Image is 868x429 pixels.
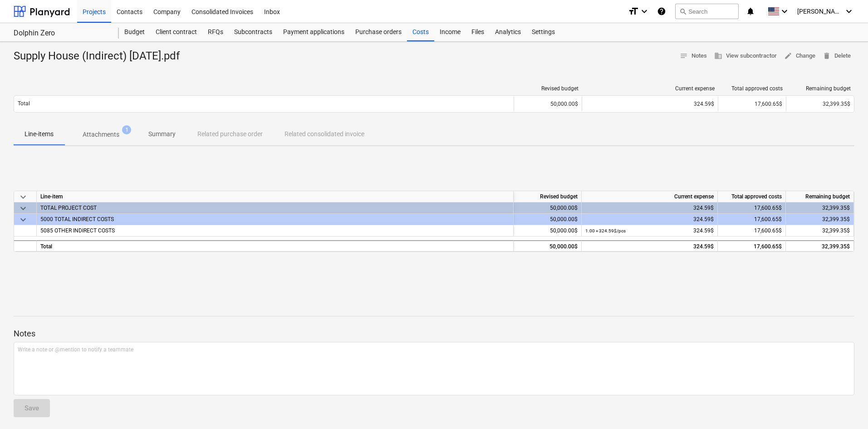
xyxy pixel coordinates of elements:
div: 50,000.00$ [514,225,582,237]
i: Knowledge base [657,6,666,17]
span: delete [823,52,831,60]
a: Settings [526,23,560,41]
div: 5000 TOTAL INDIRECT COSTS [40,214,510,225]
div: Revised budget [518,85,579,92]
div: Supply House (Indirect) [DATE].pdf [14,49,187,64]
p: Total [18,100,30,108]
div: Current expense [586,85,715,92]
span: View subcontractor [714,51,777,61]
i: keyboard_arrow_down [779,6,790,17]
span: 5085 OTHER INDIRECT COSTS [40,227,115,234]
a: RFQs [202,23,229,41]
a: Subcontracts [229,23,278,41]
div: 50,000.00$ [514,214,582,225]
i: keyboard_arrow_down [639,6,650,17]
div: 324.59$ [586,101,714,107]
div: 324.59$ [585,214,714,225]
div: Total approved costs [722,85,783,92]
span: keyboard_arrow_down [18,192,29,202]
div: 50,000.00$ [514,202,582,214]
div: 32,399.35$ [786,214,854,225]
div: 17,600.65$ [718,214,786,225]
a: Analytics [490,23,526,41]
div: 32,399.35$ [786,202,854,214]
span: Notes [680,51,707,61]
span: [PERSON_NAME] [797,8,843,15]
span: 32,399.35$ [823,101,850,107]
div: TOTAL PROJECT COST [40,202,510,213]
button: View subcontractor [711,49,780,63]
div: 324.59$ [585,241,714,252]
div: 32,399.35$ [786,240,854,251]
p: Line-items [25,129,54,139]
i: notifications [746,6,755,17]
div: Remaining budget [790,85,851,92]
div: Total approved costs [718,191,786,202]
span: 1 [122,125,131,134]
a: Costs [407,23,434,41]
a: Files [466,23,490,41]
a: Client contract [150,23,202,41]
div: 50,000.00$ [514,97,582,111]
span: Delete [823,51,851,61]
span: 17,600.65$ [754,227,782,234]
span: keyboard_arrow_down [18,214,29,225]
button: Change [780,49,819,63]
a: Payment applications [278,23,350,41]
div: Line-item [37,191,514,202]
a: Purchase orders [350,23,407,41]
span: keyboard_arrow_down [18,203,29,214]
div: Remaining budget [786,191,854,202]
div: 324.59$ [585,225,714,237]
div: Total [37,240,514,251]
div: Revised budget [514,191,582,202]
a: Income [434,23,466,41]
button: Notes [676,49,711,63]
iframe: Chat Widget [823,385,868,429]
p: Attachments [83,130,119,139]
p: Summary [148,129,176,139]
div: Dolphin Zero [14,29,108,38]
span: search [679,8,687,15]
i: keyboard_arrow_down [843,6,854,17]
a: Budget [119,23,150,41]
div: 324.59$ [585,202,714,214]
div: Current expense [582,191,718,202]
span: 32,399.35$ [822,227,850,234]
span: Change [784,51,815,61]
p: Notes [14,328,854,339]
div: 17,600.65$ [718,202,786,214]
span: business [714,52,722,60]
span: notes [680,52,688,60]
i: format_size [628,6,639,17]
div: 50,000.00$ [514,240,582,251]
div: 17,600.65$ [718,97,786,111]
small: 1.00 × 324.59$ / pcs [585,228,626,233]
div: 17,600.65$ [718,240,786,251]
span: edit [784,52,792,60]
button: Delete [819,49,854,63]
button: Search [675,4,739,19]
